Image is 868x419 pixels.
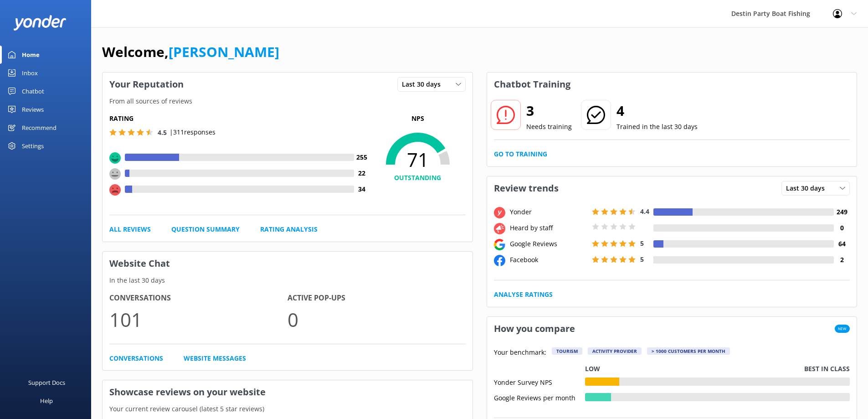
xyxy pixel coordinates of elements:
a: [PERSON_NAME] [169,42,279,61]
h4: Conversations [109,292,288,304]
h3: Review trends [487,176,565,200]
h4: 255 [354,152,370,162]
span: 5 [640,255,644,264]
a: Go to Training [494,149,547,159]
span: 4.4 [640,207,649,216]
div: Yonder [508,207,590,217]
p: 101 [109,304,288,335]
div: Recommend [22,119,56,137]
p: Low [585,364,600,374]
div: Settings [22,137,44,155]
h4: Active Pop-ups [288,292,466,304]
div: Activity Provider [588,347,642,355]
div: Support Docs [28,373,65,392]
h2: 3 [526,100,572,122]
span: 5 [640,239,644,248]
h4: 34 [354,184,370,194]
span: 4.5 [158,128,167,137]
h4: 64 [834,239,850,249]
h3: Your Reputation [103,72,190,96]
span: Last 30 days [786,183,830,193]
h4: 22 [354,168,370,178]
span: 71 [370,148,466,171]
h4: 2 [834,255,850,265]
div: Yonder Survey NPS [494,378,585,386]
h3: Chatbot Training [487,72,577,96]
h4: 0 [834,223,850,233]
a: Conversations [109,353,163,363]
div: Reviews [22,100,44,119]
div: > 1000 customers per month [647,347,730,355]
div: Help [40,392,53,410]
h4: 249 [834,207,850,217]
div: Chatbot [22,82,44,100]
p: In the last 30 days [103,275,473,285]
span: New [835,325,850,333]
p: NPS [370,114,466,124]
div: Facebook [508,255,590,265]
p: From all sources of reviews [103,96,473,106]
a: Website Messages [184,353,246,363]
div: Google Reviews per month [494,393,585,401]
a: Rating Analysis [260,224,318,234]
div: Inbox [22,64,38,82]
p: Needs training [526,122,572,132]
h3: How you compare [487,317,582,341]
h2: 4 [616,100,698,122]
a: Question Summary [171,224,240,234]
p: | 311 responses [169,127,216,137]
h3: Showcase reviews on your website [103,380,473,404]
img: yonder-white-logo.png [14,15,66,30]
p: Best in class [804,364,850,374]
p: Your benchmark: [494,347,546,358]
a: All Reviews [109,224,151,234]
div: Home [22,46,40,64]
div: Heard by staff [508,223,590,233]
span: Last 30 days [402,79,446,89]
p: Your current review carousel (latest 5 star reviews) [103,404,473,414]
div: Google Reviews [508,239,590,249]
h5: Rating [109,114,370,124]
h4: OUTSTANDING [370,173,466,183]
p: Trained in the last 30 days [616,122,698,132]
h1: Welcome, [102,41,279,63]
h3: Website Chat [103,252,473,275]
a: Analyse Ratings [494,290,553,300]
div: Tourism [552,347,582,355]
p: 0 [288,304,466,335]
